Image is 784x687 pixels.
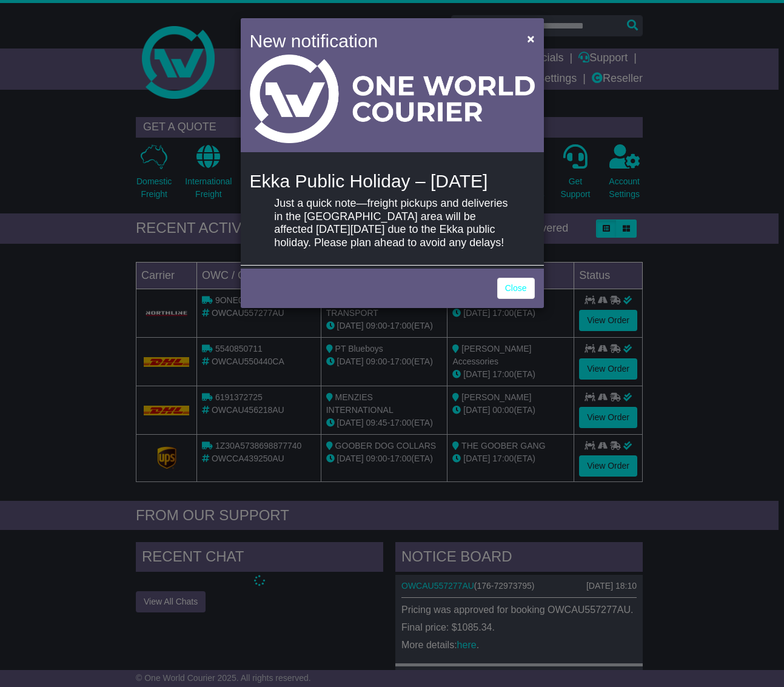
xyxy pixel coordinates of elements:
[527,32,534,45] span: ×
[521,26,540,51] button: Close
[250,27,510,55] h4: New notification
[250,171,535,191] h4: Ekka Public Holiday – [DATE]
[274,197,509,249] p: Just a quick note—freight pickups and deliveries in the [GEOGRAPHIC_DATA] area will be affected [...
[250,55,535,143] img: Light
[497,278,535,299] a: Close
